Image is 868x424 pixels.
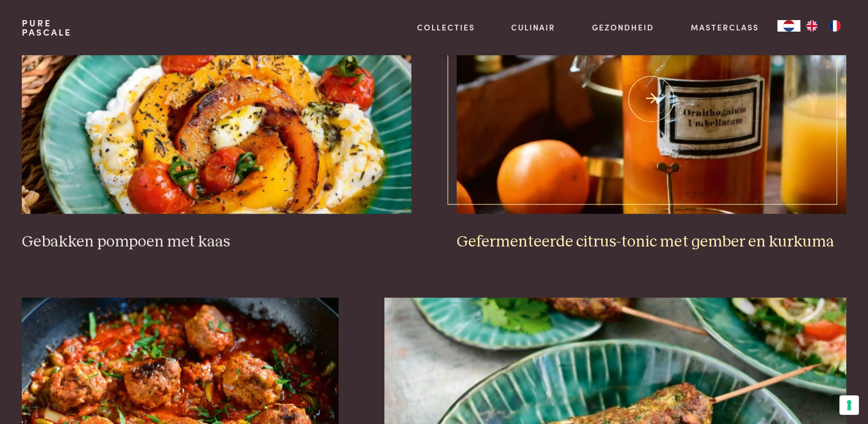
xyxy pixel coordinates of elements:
[592,21,654,33] a: Gezondheid
[777,20,800,32] div: Language
[823,20,846,32] a: FR
[839,395,859,415] button: Uw voorkeuren voor toestemming voor trackingtechnologieën
[417,21,475,33] a: Collecties
[691,21,759,33] a: Masterclass
[22,232,411,252] h3: Gebakken pompoen met kaas
[22,18,72,37] a: PurePascale
[777,20,800,32] a: NL
[800,20,846,32] ul: Language list
[457,232,846,252] h3: Gefermenteerde citrus-tonic met gember en kurkuma
[511,21,555,33] a: Culinair
[800,20,823,32] a: EN
[777,20,846,32] aside: Language selected: Nederlands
